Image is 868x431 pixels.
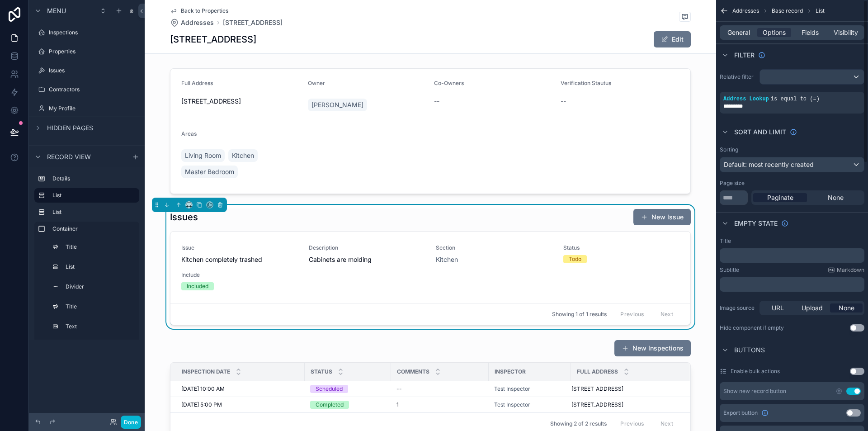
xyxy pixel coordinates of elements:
div: Hide component if empty [720,324,784,332]
label: Issues [49,67,137,74]
a: Issues [34,63,139,78]
button: Default: most recently created [720,157,864,172]
a: Inspections [34,25,139,40]
span: Status [563,244,680,251]
span: Default: most recently created [724,161,814,168]
label: Contractors [49,86,137,93]
label: List [66,263,134,270]
label: Subtitle [720,266,739,274]
label: Container [52,225,136,232]
span: Back to Properties [181,7,228,14]
label: Properties [49,48,137,55]
span: Address Lookup [723,96,769,102]
span: Menu [47,6,66,15]
a: Markdown [828,266,864,274]
span: List [816,7,825,14]
span: Include [181,271,298,279]
span: Options [763,28,786,37]
a: Contractors [34,82,139,97]
a: IssueKitchen completely trashedDescriptionCabinets are moldingSectionKitchenStatusTodoIncludeIncl... [170,232,690,303]
label: Image source [720,304,756,312]
span: Section [436,244,552,251]
span: Hidden pages [47,123,93,133]
label: List [52,208,136,216]
label: Divider [66,283,134,290]
button: Done [121,416,141,429]
a: Addresses [170,18,214,27]
span: None [839,303,854,313]
span: Comments [397,368,429,375]
label: Inspections [49,29,137,36]
a: [STREET_ADDRESS] [223,18,283,27]
label: Title [720,237,731,245]
div: scrollable content [720,277,864,292]
span: is equal to (=) [771,96,820,102]
span: Markdown [837,266,864,274]
span: Inspection Date [182,368,230,375]
span: Addresses [732,7,759,14]
span: General [727,28,750,37]
label: Relative filter [720,73,756,81]
button: Edit [654,31,691,47]
div: Todo [569,255,581,263]
label: Enable bulk actions [731,368,780,375]
label: Title [66,243,134,251]
a: My Profile [34,101,139,116]
span: Sort And Limit [734,128,786,137]
span: Record view [47,152,91,161]
span: Filter [734,51,755,60]
label: Text [66,323,134,330]
span: Showing 2 of 2 results [550,420,607,427]
span: Export button [723,409,758,417]
span: Empty state [734,219,778,228]
div: scrollable content [29,167,145,340]
span: Showing 1 of 1 results [552,311,607,318]
span: Inspector [495,368,526,375]
label: Title [66,303,134,310]
span: Paginate [767,193,793,202]
label: List [52,192,132,199]
span: None [828,193,844,202]
label: Sorting [720,146,738,153]
span: Addresses [181,18,214,27]
span: Description [309,244,425,251]
div: scrollable content [720,248,864,263]
span: Full Address [577,368,618,375]
button: New Issue [633,209,691,225]
h1: [STREET_ADDRESS] [170,33,256,46]
label: My Profile [49,105,137,112]
span: Base record [772,7,803,14]
a: Back to Properties [170,7,228,14]
a: Properties [34,44,139,59]
span: Buttons [734,346,765,355]
span: Fields [802,28,819,37]
a: Kitchen [436,255,458,264]
span: Issue [181,244,298,251]
span: Upload [802,303,823,313]
div: Included [187,282,208,290]
span: Status [311,368,332,375]
span: Kitchen completely trashed [181,255,298,264]
span: Visibility [834,28,858,37]
span: URL [772,303,784,313]
span: Cabinets are molding [309,255,425,264]
div: Show new record button [723,388,786,395]
h1: Issues [170,211,198,223]
label: Page size [720,180,745,187]
label: Details [52,175,136,182]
